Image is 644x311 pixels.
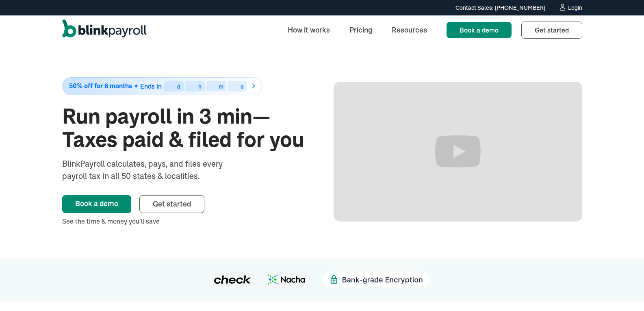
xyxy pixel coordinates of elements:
span: Ends in [140,82,162,90]
iframe: Run Payroll in 3 min with BlinkPayroll [334,82,582,222]
span: 50% off for 6 months [69,83,132,89]
span: Get started [535,26,569,34]
a: Book a demo [62,195,131,213]
a: How it works [281,21,336,39]
div: BlinkPayroll calculates, pays, and files every payroll tax in all 50 states & localities. [62,158,244,182]
div: h [198,84,202,89]
div: d [177,84,180,89]
div: s [241,84,244,89]
span: Get started [153,199,191,209]
div: Login [568,5,582,11]
h1: Run payroll in 3 min—Taxes paid & filed for you [62,105,311,151]
a: Pricing [343,21,379,39]
a: home [62,20,147,41]
span: Book a demo [460,26,499,34]
div: Contact Sales: [PHONE_NUMBER] [455,4,545,12]
div: See the time & money you’ll save [62,216,311,226]
a: Book a demo [447,22,512,38]
a: Resources [385,21,434,39]
a: Login [558,3,582,12]
a: Get started [139,195,204,213]
a: 50% off for 6 monthsEnds indhms [62,77,311,95]
a: Get started [521,22,582,39]
div: m [219,84,223,89]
